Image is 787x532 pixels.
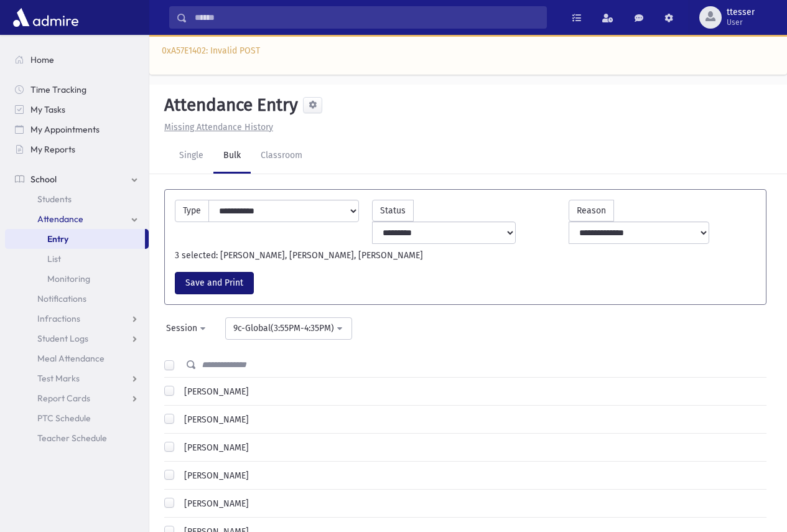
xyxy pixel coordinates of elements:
[37,213,83,225] span: Attendance
[5,169,149,189] a: School
[5,229,145,249] a: Entry
[37,313,80,324] span: Infractions
[30,84,86,95] span: Time Tracking
[47,233,68,245] span: Entry
[5,50,149,70] a: Home
[175,200,209,222] label: Type
[37,293,86,304] span: Notifications
[5,119,149,139] a: My Appointments
[5,269,149,289] a: Monitoring
[5,80,149,100] a: Time Tracking
[372,200,414,222] label: Status
[5,348,149,368] a: Meal Attendance
[5,249,149,269] a: List
[179,469,249,482] label: [PERSON_NAME]
[187,6,546,29] input: Search
[179,497,249,510] label: [PERSON_NAME]
[37,333,88,344] span: Student Logs
[37,373,80,384] span: Test Marks
[225,317,352,340] button: 9c-Global(3:55PM-4:35PM)
[30,174,57,185] span: School
[166,322,197,335] div: Session
[569,200,614,222] label: Reason
[169,249,762,262] div: 3 selected: [PERSON_NAME], [PERSON_NAME], [PERSON_NAME]
[169,139,213,174] a: Single
[251,139,312,174] a: Classroom
[149,35,787,75] div: 0xA57E1402: Invalid POST
[37,194,72,205] span: Students
[5,309,149,329] a: Infractions
[5,100,149,119] a: My Tasks
[47,273,90,284] span: Monitoring
[233,322,334,335] div: 9c-Global(3:55PM-4:35PM)
[727,17,755,27] span: User
[30,144,75,155] span: My Reports
[5,139,149,159] a: My Reports
[727,7,755,17] span: ttesser
[47,253,61,264] span: List
[5,329,149,348] a: Student Logs
[159,95,298,116] h5: Attendance Entry
[5,368,149,388] a: Test Marks
[179,441,249,454] label: [PERSON_NAME]
[5,189,149,209] a: Students
[30,54,54,65] span: Home
[179,385,249,398] label: [PERSON_NAME]
[5,289,149,309] a: Notifications
[5,428,149,448] a: Teacher Schedule
[37,413,91,424] span: PTC Schedule
[37,432,107,444] span: Teacher Schedule
[175,272,254,294] button: Save and Print
[5,408,149,428] a: PTC Schedule
[5,209,149,229] a: Attendance
[10,5,81,30] img: AdmirePro
[158,317,215,340] button: Session
[164,122,273,133] u: Missing Attendance History
[37,393,90,404] span: Report Cards
[213,139,251,174] a: Bulk
[5,388,149,408] a: Report Cards
[179,413,249,426] label: [PERSON_NAME]
[30,104,65,115] span: My Tasks
[37,353,105,364] span: Meal Attendance
[159,122,273,133] a: Missing Attendance History
[30,124,100,135] span: My Appointments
